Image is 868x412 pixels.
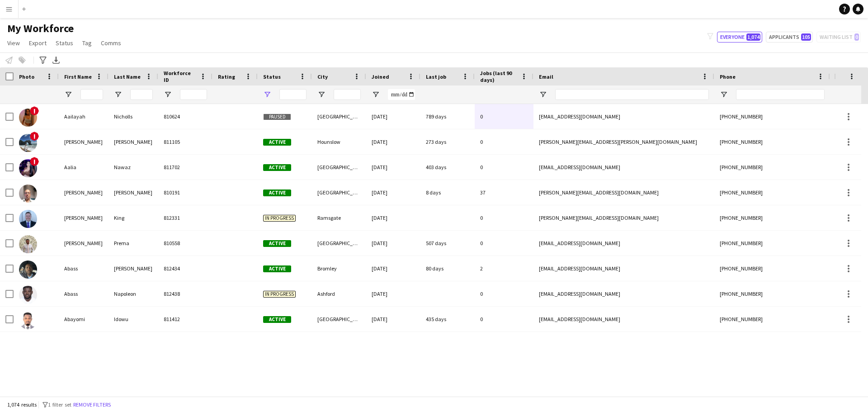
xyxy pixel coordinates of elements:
[158,155,212,180] div: 811702
[714,129,830,154] div: [PHONE_NUMBER]
[19,235,37,253] img: Aaron Prema
[108,205,158,230] div: King
[29,39,47,47] span: Export
[366,231,420,256] div: [DATE]
[158,307,212,331] div: 811412
[158,129,212,154] div: 811105
[714,256,830,281] div: [PHONE_NUMBER]
[475,307,533,331] div: 0
[158,231,212,256] div: 810558
[475,129,533,154] div: 0
[80,89,103,100] input: First Name Filter Input
[30,132,39,141] span: !
[108,281,158,306] div: Napoleon
[539,90,547,99] button: Open Filter Menu
[38,55,48,66] app-action-btn: Advanced filters
[714,307,830,331] div: [PHONE_NUMBER]
[263,316,291,323] span: Active
[19,134,37,152] img: Aakash Panuganti
[533,205,714,230] div: [PERSON_NAME][EMAIL_ADDRESS][DOMAIN_NAME]
[19,210,37,228] img: Aaron King
[97,37,125,49] a: Comms
[180,89,207,100] input: Workforce ID Filter Input
[263,189,291,196] span: Active
[19,185,37,203] img: Aaron Edwards
[714,155,830,180] div: [PHONE_NUMBER]
[114,73,141,80] span: Last Name
[426,73,446,80] span: Last job
[801,33,811,41] span: 105
[19,286,37,304] img: Abass Napoleon
[334,89,361,100] input: City Filter Input
[366,281,420,306] div: [DATE]
[420,307,475,331] div: 435 days
[158,180,212,205] div: 810191
[475,180,533,205] div: 37
[263,265,291,272] span: Active
[475,256,533,281] div: 2
[475,231,533,256] div: 0
[312,281,366,306] div: Ashford
[533,281,714,306] div: [EMAIL_ADDRESS][DOMAIN_NAME]
[114,90,122,99] button: Open Filter Menu
[366,180,420,205] div: [DATE]
[312,155,366,180] div: [GEOGRAPHIC_DATA]
[372,90,380,99] button: Open Filter Menu
[19,109,37,127] img: Aailayah Nicholls
[263,90,271,99] button: Open Filter Menu
[312,307,366,331] div: [GEOGRAPHIC_DATA]
[480,70,517,83] span: Jobs (last 90 days)
[736,89,825,100] input: Phone Filter Input
[533,104,714,129] div: [EMAIL_ADDRESS][DOMAIN_NAME]
[312,104,366,129] div: [GEOGRAPHIC_DATA]
[71,400,113,410] button: Remove filters
[475,281,533,306] div: 0
[533,180,714,205] div: [PERSON_NAME][EMAIL_ADDRESS][DOMAIN_NAME]
[420,129,475,154] div: 273 days
[263,164,291,171] span: Active
[720,73,736,80] span: Phone
[263,114,291,120] span: Paused
[48,401,71,408] span: 1 filter set
[263,73,281,80] span: Status
[164,70,196,83] span: Workforce ID
[108,104,158,129] div: Nicholls
[420,231,475,256] div: 507 days
[59,180,108,205] div: [PERSON_NAME]
[51,55,61,66] app-action-btn: Export XLSX
[533,231,714,256] div: [EMAIL_ADDRESS][DOMAIN_NAME]
[79,37,95,49] a: Tag
[366,155,420,180] div: [DATE]
[475,205,533,230] div: 0
[717,32,762,43] button: Everyone1,074
[533,155,714,180] div: [EMAIL_ADDRESS][DOMAIN_NAME]
[108,180,158,205] div: [PERSON_NAME]
[766,32,813,43] button: Applicants105
[263,215,296,222] span: In progress
[714,104,830,129] div: [PHONE_NUMBER]
[59,205,108,230] div: [PERSON_NAME]
[317,73,328,80] span: City
[263,291,296,298] span: In progress
[372,73,389,80] span: Joined
[64,73,92,80] span: First Name
[108,155,158,180] div: Nawaz
[312,129,366,154] div: Hounslow
[714,231,830,256] div: [PHONE_NUMBER]
[555,89,709,100] input: Email Filter Input
[420,104,475,129] div: 789 days
[533,256,714,281] div: [EMAIL_ADDRESS][DOMAIN_NAME]
[59,307,108,331] div: Abayomi
[108,256,158,281] div: [PERSON_NAME]
[101,39,121,47] span: Comms
[82,39,92,47] span: Tag
[714,205,830,230] div: [PHONE_NUMBER]
[366,256,420,281] div: [DATE]
[19,159,37,177] img: Aalia Nawaz
[59,256,108,281] div: Abass
[366,129,420,154] div: [DATE]
[52,37,77,49] a: Status
[59,155,108,180] div: Aalia
[30,157,39,166] span: !
[714,281,830,306] div: [PHONE_NUMBER]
